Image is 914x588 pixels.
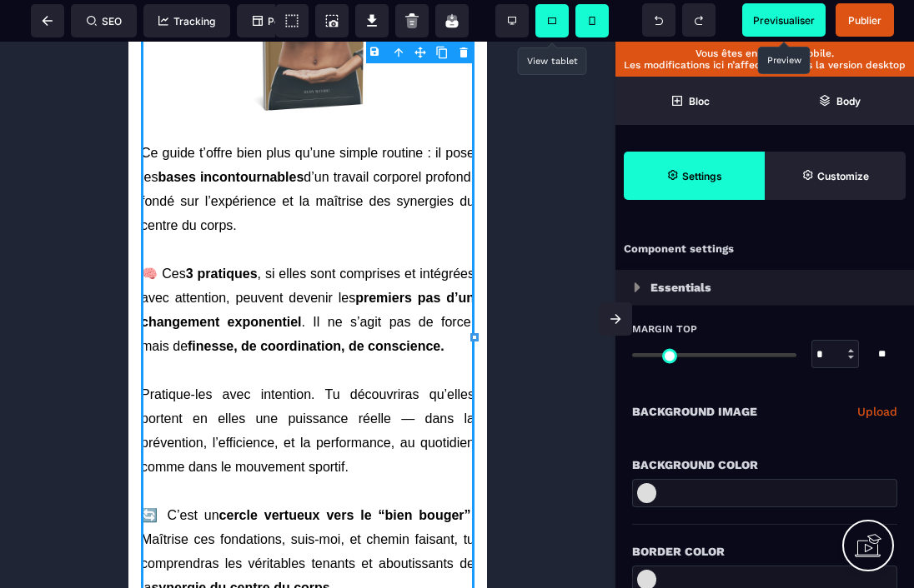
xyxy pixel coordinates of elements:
span: View components [275,4,309,37]
strong: Settings [682,170,722,182]
span: Publier [848,14,881,27]
span: SEO [87,15,122,27]
b: finesse, de coordination, de conscience. [59,297,316,311]
span: Open Style Manager [765,152,906,200]
span: Tracking [158,15,215,27]
div: Border Color [632,541,897,561]
strong: Customize [817,170,869,182]
div: Background Color [632,455,897,475]
span: Popup [253,15,298,27]
span: Preview [742,3,826,37]
span: Previsualiser [753,14,815,27]
p: Background Image [632,401,757,421]
a: Upload [857,401,897,421]
div: Component settings [615,233,914,266]
b: synergie du centre du corps. [23,539,205,553]
strong: Bloc [689,95,710,107]
span: Open Layer Manager [765,77,914,125]
span: Margin Top [632,322,697,336]
strong: Body [836,95,861,107]
span: Settings [624,152,765,200]
p: Les modifications ici n’affecterons pas la version desktop [624,59,906,71]
p: Vous êtes en version mobile. [624,47,906,59]
b: 3 pratiques [58,225,129,239]
span: Screenshot [315,4,349,37]
span: Open Blocks [615,77,765,125]
b: cercle vertueux vers le “bien bouger” [91,466,343,481]
b: bases incontournables [29,128,175,142]
p: Essentials [650,277,711,297]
